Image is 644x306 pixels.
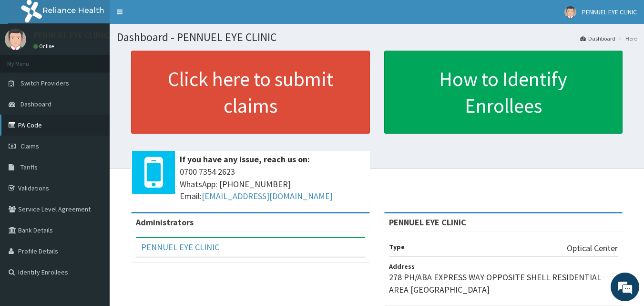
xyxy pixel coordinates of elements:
span: Dashboard [20,100,51,108]
strong: PENNUEL EYE CLINIC [389,217,466,228]
a: PENNUEL EYE CLINIC [141,242,219,253]
b: Address [389,262,415,271]
p: 278 PH/ABA EXPRESS WAY OPPOSITE SHELL RESIDENTIAL AREA [GEOGRAPHIC_DATA] [389,271,618,295]
b: If you have any issue, reach us on: [180,154,310,165]
h1: Dashboard - PENNUEL EYE CLINIC [117,31,637,43]
span: Claims [20,142,39,150]
span: Switch Providers [20,79,69,87]
span: Tariffs [20,163,38,171]
a: Dashboard [580,34,615,42]
span: 0700 7354 2623 WhatsApp: [PHONE_NUMBER] Email: [180,166,365,202]
img: User Image [564,6,576,18]
img: User Image [5,29,26,50]
li: Here [616,34,637,42]
a: Online [33,43,56,50]
b: Administrators [136,217,194,228]
a: How to Identify Enrollees [384,51,623,134]
span: PENNUEL EYE CLINIC [582,8,637,16]
a: [EMAIL_ADDRESS][DOMAIN_NAME] [202,190,333,201]
p: PENNUEL EYE CLINIC [33,31,109,40]
p: Optical Center [567,242,618,254]
a: Click here to submit claims [131,51,370,134]
b: Type [389,243,405,251]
